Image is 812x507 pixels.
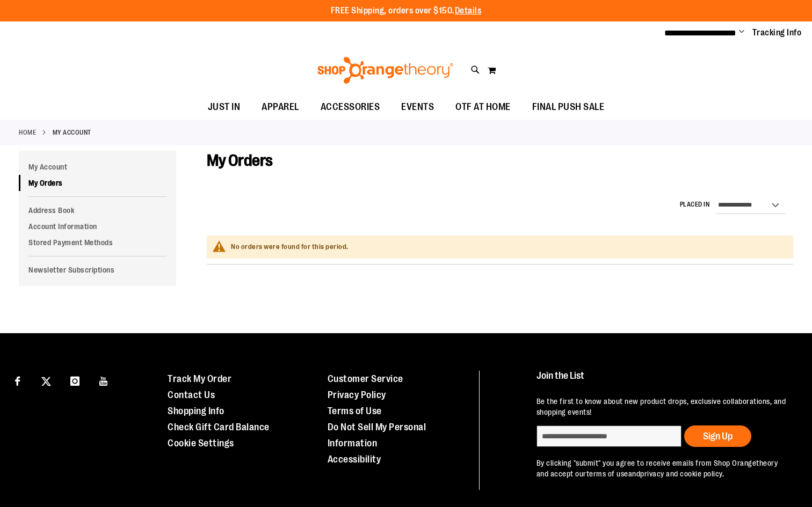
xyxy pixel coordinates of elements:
[19,202,176,218] a: Address Book
[168,422,270,432] a: Check Gift Card Balance
[95,371,113,390] a: Visit our Youtube page
[532,95,605,119] span: FINAL PUSH SALE
[19,218,176,234] a: Account Information
[321,95,380,119] span: ACCESSORIES
[66,371,84,390] a: Visit our Instagram page
[640,469,724,478] a: privacy and cookie policy.
[316,57,455,84] img: Shop Orangetheory
[19,175,176,191] a: My Orders
[680,200,710,209] label: Placed in
[41,377,51,386] img: Twitter
[521,95,615,120] a: FINAL PUSH SALE
[328,373,403,384] a: Customer Service
[536,458,791,479] p: By clicking "submit" you agree to receive emails from Shop Orangetheory and accept our and
[231,243,349,251] span: No orders were found for this period.
[19,159,176,175] a: My Account
[208,95,241,119] span: JUST IN
[739,27,744,38] button: Account menu
[752,27,802,39] a: Tracking Info
[586,469,628,478] a: terms of use
[8,371,27,390] a: Visit our Facebook page
[331,5,482,17] p: FREE Shipping, orders over $150.
[536,396,791,417] p: Be the first to know about new product drops, exclusive collaborations, and shopping events!
[445,95,521,120] a: OTF AT HOME
[328,454,381,465] a: Accessibility
[168,373,231,384] a: Track My Order
[168,390,215,400] a: Contact Us
[310,95,391,120] a: ACCESSORIES
[536,425,682,447] input: enter email
[19,234,176,251] a: Stored Payment Methods
[19,128,36,137] a: Home
[53,128,91,137] strong: My Account
[328,406,382,416] a: Terms of Use
[19,262,176,278] a: Newsletter Subscriptions
[328,422,426,449] a: Do Not Sell My Personal Information
[37,371,56,390] a: Visit our X page
[262,95,299,119] span: APPAREL
[455,95,511,119] span: OTF AT HOME
[536,371,791,391] h4: Join the List
[684,425,751,447] button: Sign Up
[251,95,310,120] a: APPAREL
[168,406,224,416] a: Shopping Info
[390,95,445,120] a: EVENTS
[197,95,251,120] a: JUST IN
[168,438,234,449] a: Cookie Settings
[703,431,733,442] span: Sign Up
[455,6,482,16] a: Details
[207,151,273,170] span: My Orders
[328,390,386,400] a: Privacy Policy
[401,95,434,119] span: EVENTS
